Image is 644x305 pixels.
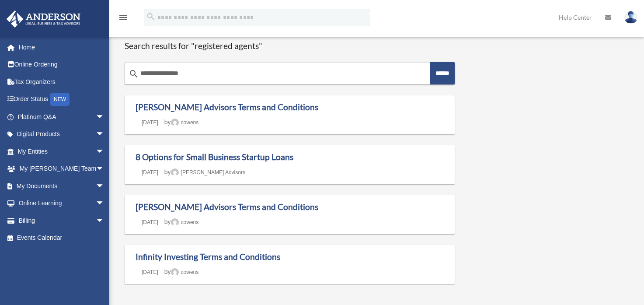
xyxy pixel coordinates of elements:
[6,39,113,56] a: Home
[96,108,113,126] span: arrow_drop_down
[136,219,164,225] a: [DATE]
[6,108,118,126] a: Platinum Q&Aarrow_drop_down
[164,218,198,225] span: by
[171,119,199,126] a: cowens
[96,160,113,178] span: arrow_drop_down
[6,126,118,143] a: Digital Productsarrow_drop_down
[171,169,245,175] a: [PERSON_NAME] Advisors
[96,195,113,213] span: arrow_drop_down
[164,268,198,275] span: by
[171,219,199,225] a: cowens
[6,229,118,247] a: Events Calendar
[6,195,118,212] a: Online Learningarrow_drop_down
[171,269,199,275] a: cowens
[146,12,156,21] i: search
[136,269,164,275] a: [DATE]
[6,212,118,229] a: Billingarrow_drop_down
[136,102,318,112] a: [PERSON_NAME] Advisors Terms and Conditions
[6,91,118,109] a: Order StatusNEW
[6,160,118,178] a: My [PERSON_NAME] Teamarrow_drop_down
[125,41,455,52] h1: Search results for "registered agents"
[136,152,293,162] a: 8 Options for Small Business Startup Loans
[6,73,118,91] a: Tax Organizers
[96,126,113,144] span: arrow_drop_down
[164,168,245,175] span: by
[6,143,118,160] a: My Entitiesarrow_drop_down
[136,169,164,175] a: [DATE]
[96,212,113,230] span: arrow_drop_down
[129,69,139,79] i: search
[136,202,318,212] a: [PERSON_NAME] Advisors Terms and Conditions
[6,177,118,195] a: My Documentsarrow_drop_down
[118,12,129,23] i: menu
[164,119,198,126] span: by
[4,11,83,28] img: Anderson Advisors Platinum Portal
[50,93,70,106] div: NEW
[6,56,118,74] a: Online Ordering
[96,143,113,161] span: arrow_drop_down
[136,252,280,262] a: Infinity Investing Terms and Conditions
[118,15,129,23] a: menu
[96,177,113,195] span: arrow_drop_down
[624,11,637,24] img: User Pic
[136,119,164,126] a: [DATE]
